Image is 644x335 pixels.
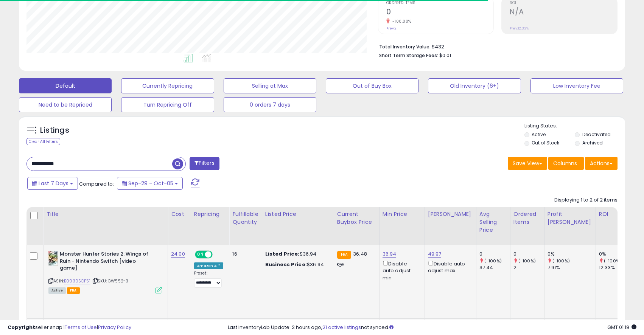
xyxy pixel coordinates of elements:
small: Prev: 12.33% [510,26,529,31]
label: Archived [582,140,603,146]
a: B0939SGP51 [64,278,90,284]
div: Fulfillable Quantity [232,210,258,226]
button: Filters [190,157,219,170]
small: -100.00% [390,19,411,24]
a: 49.97 [428,250,442,258]
b: Total Inventory Value: [379,43,431,50]
button: Actions [585,157,618,170]
label: Deactivated [582,131,611,138]
small: (-100%) [484,258,502,264]
p: Listing States: [524,123,625,130]
div: 0 [479,251,510,257]
b: Business Price: [265,261,307,268]
small: FBA [337,251,351,259]
span: OFF [212,251,224,258]
span: $0.01 [439,52,451,59]
b: Short Term Storage Fees: [379,52,438,59]
span: All listings currently available for purchase on Amazon [48,287,66,294]
div: 0 [513,251,544,257]
b: Monster Hunter Stories 2: Wings of Ruin - Nintendo Switch [video game] [60,251,152,274]
b: Listed Price: [265,250,300,257]
div: Disable auto adjust max [428,259,470,274]
div: 2 [513,264,544,271]
button: Save View [508,157,547,170]
span: Sep-29 - Oct-05 [128,180,173,187]
div: 16 [232,251,256,257]
a: Terms of Use [65,324,97,331]
div: Amazon AI * [194,262,224,269]
h5: Listings [40,125,69,136]
span: ON [196,251,205,258]
img: 51cnKgKoXKL._SL40_.jpg [48,251,58,266]
button: Old Inventory (6+) [428,78,521,93]
div: Disable auto adjust min [383,259,419,281]
small: (-100%) [604,258,621,264]
div: Profit [PERSON_NAME] [548,210,593,226]
span: 36.48 [353,250,367,257]
li: $432 [379,42,612,51]
small: (-100%) [552,258,570,264]
div: Title [47,210,165,218]
div: Cost [171,210,188,218]
small: (-100%) [518,258,536,264]
div: seller snap | | [8,324,131,331]
small: Prev: 2 [386,26,397,31]
label: Active [532,131,546,138]
a: 24.00 [171,250,185,258]
div: Listed Price [265,210,331,218]
span: FBA [67,287,80,294]
strong: Copyright [8,324,35,331]
div: 7.91% [548,264,596,271]
div: Repricing [194,210,226,218]
a: 36.94 [383,250,397,258]
div: ROI [599,210,627,218]
div: Avg Selling Price [479,210,507,234]
span: Compared to: [79,180,114,188]
div: Min Price [383,210,422,218]
div: Clear All Filters [26,138,60,145]
div: Displaying 1 to 2 of 2 items [554,197,618,204]
div: Last InventoryLab Update: 2 hours ago, not synced. [228,324,636,331]
div: 37.44 [479,264,510,271]
div: $36.94 [265,261,328,268]
span: Last 7 Days [39,180,68,187]
button: Columns [548,157,584,170]
button: Selling at Max [224,78,316,93]
a: Privacy Policy [98,324,131,331]
label: Out of Stock [532,140,559,146]
button: Currently Repricing [121,78,214,93]
button: Sep-29 - Oct-05 [117,177,183,190]
div: ASIN: [48,251,162,293]
button: Last 7 Days [27,177,78,190]
button: 0 orders 7 days [224,97,316,112]
div: [PERSON_NAME] [428,210,473,218]
div: 0% [599,251,630,257]
h2: N/A [510,8,617,18]
span: Columns [553,160,577,167]
div: 12.33% [599,264,630,271]
span: ROI [510,1,617,5]
a: 21 active listings [322,324,361,331]
button: Default [19,78,112,93]
div: 0% [548,251,596,257]
div: Preset: [194,271,224,288]
span: | SKU: GW552-3 [92,278,128,284]
button: Need to be Repriced [19,97,112,112]
div: Ordered Items [513,210,541,226]
button: Low Inventory Fee [530,78,623,93]
span: Ordered Items [386,1,494,5]
h2: 0 [386,8,494,18]
div: $36.94 [265,251,328,257]
span: 2025-10-14 01:19 GMT [607,324,636,331]
button: Out of Buy Box [326,78,418,93]
div: Current Buybox Price [337,210,376,226]
button: Turn Repricing Off [121,97,214,112]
